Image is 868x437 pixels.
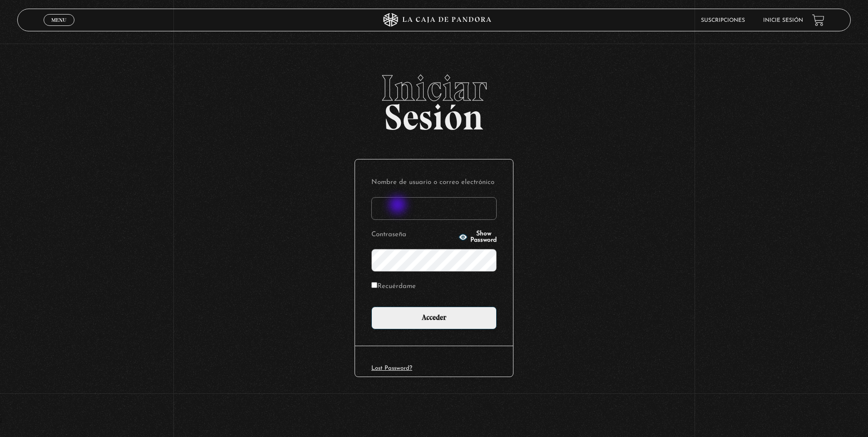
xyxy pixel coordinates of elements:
[51,17,66,23] span: Menu
[371,280,416,294] label: Recuérdame
[371,365,412,371] a: Lost Password?
[812,14,824,26] a: View your shopping cart
[459,231,497,243] button: Show Password
[701,18,745,23] a: Suscripciones
[371,228,456,242] label: Contraseña
[371,307,497,329] input: Acceder
[17,70,851,128] h2: Sesión
[17,70,851,106] span: Iniciar
[371,282,377,288] input: Recuérdame
[48,25,69,31] span: Cerrar
[371,176,497,190] label: Nombre de usuario o correo electrónico
[470,231,497,243] span: Show Password
[763,18,803,23] a: Inicie sesión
